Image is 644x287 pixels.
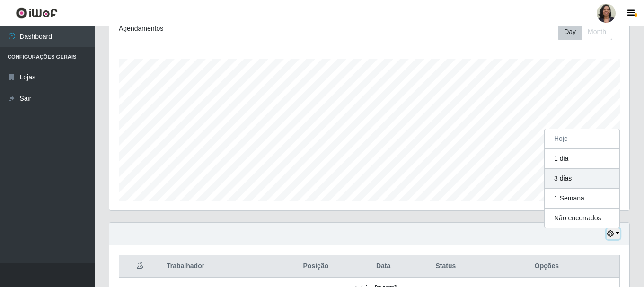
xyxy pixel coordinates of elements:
[161,255,282,278] th: Trabalhador
[558,24,582,40] button: Day
[545,209,619,228] button: Não encerrados
[545,129,619,149] button: Hoje
[119,24,319,34] div: Agendamentos
[282,255,349,278] th: Posição
[474,255,620,278] th: Opções
[16,7,58,19] img: CoreUI Logo
[558,24,620,40] div: Toolbar with button groups
[558,24,612,40] div: First group
[545,189,619,209] button: 1 Semana
[545,149,619,169] button: 1 dia
[545,169,619,189] button: 3 dias
[417,255,474,278] th: Status
[349,255,417,278] th: Data
[582,24,612,40] button: Month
